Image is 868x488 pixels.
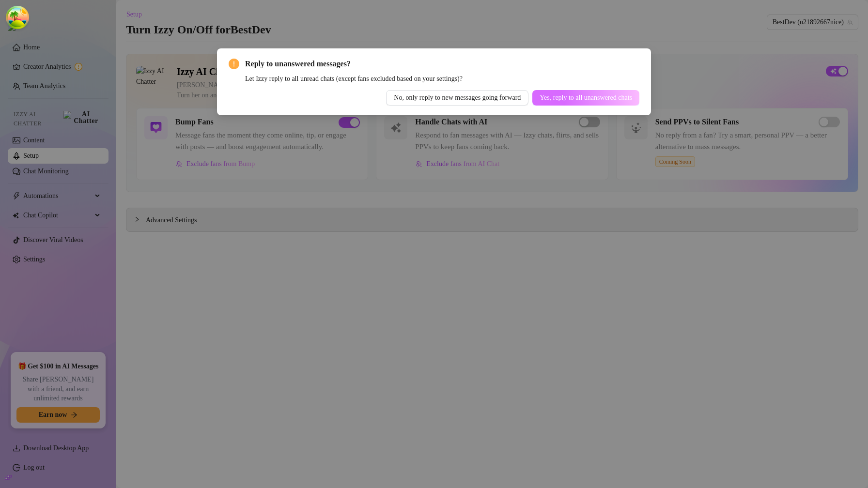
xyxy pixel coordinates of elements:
[8,8,27,27] button: Open Tanstack query devtools
[540,94,632,102] span: Yes, reply to all unanswered chats
[386,90,528,106] button: No, only reply to new messages going forward
[532,90,639,106] button: Yes, reply to all unanswered chats
[245,58,639,70] span: Reply to unanswered messages?
[229,59,239,69] span: exclamation-circle
[394,94,521,102] span: No, only reply to new messages going forward
[245,74,639,84] div: Let Izzy reply to all unread chats (except fans excluded based on your settings)?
